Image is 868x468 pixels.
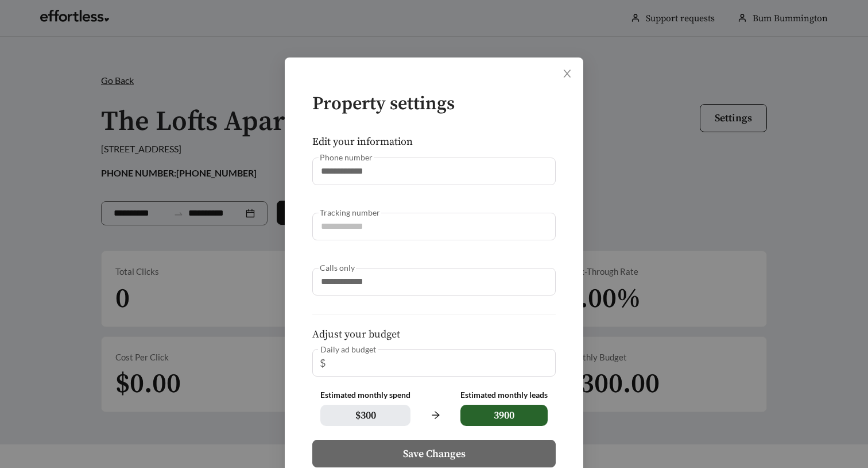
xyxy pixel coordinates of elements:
[562,68,572,79] span: close
[320,390,410,400] div: Estimated monthly spend
[312,94,556,114] h4: Property settings
[460,405,548,426] span: 3900
[424,404,446,426] span: arrow-right
[312,329,556,340] h5: Adjust your budget
[320,405,410,426] span: $ 300
[312,136,556,148] h5: Edit your information
[312,440,556,467] button: Save Changes
[551,57,583,90] button: Close
[460,390,548,400] div: Estimated monthly leads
